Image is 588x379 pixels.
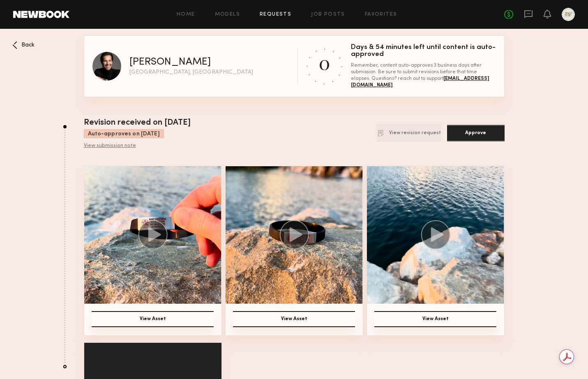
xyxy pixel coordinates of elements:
div: 0 [319,50,330,75]
button: View Asset [374,311,496,327]
a: Favorites [365,12,397,17]
img: Bobby V profile picture. [92,52,121,81]
img: Asset [367,166,504,304]
div: Revision received on [DATE] [84,117,191,129]
a: Job Posts [311,12,345,17]
button: View Asset [233,311,355,327]
div: View submission note [84,143,191,149]
a: Requests [260,12,291,17]
div: Days & 54 minutes left until content is auto-approved [351,44,496,58]
div: [PERSON_NAME] [129,57,211,67]
button: Approve [447,125,505,142]
div: Auto-approves on [DATE] [84,129,164,138]
img: Asset [226,166,363,304]
a: Home [177,12,195,17]
img: Asset [84,166,221,304]
span: Back [21,42,35,48]
div: [GEOGRAPHIC_DATA], [GEOGRAPHIC_DATA] [129,70,253,75]
button: View revision request [377,125,441,142]
a: Models [215,12,240,17]
div: Remember, content auto-approves 3 business days after submission. Be sure to submit revisions bef... [351,62,496,88]
button: View Asset [92,311,214,327]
